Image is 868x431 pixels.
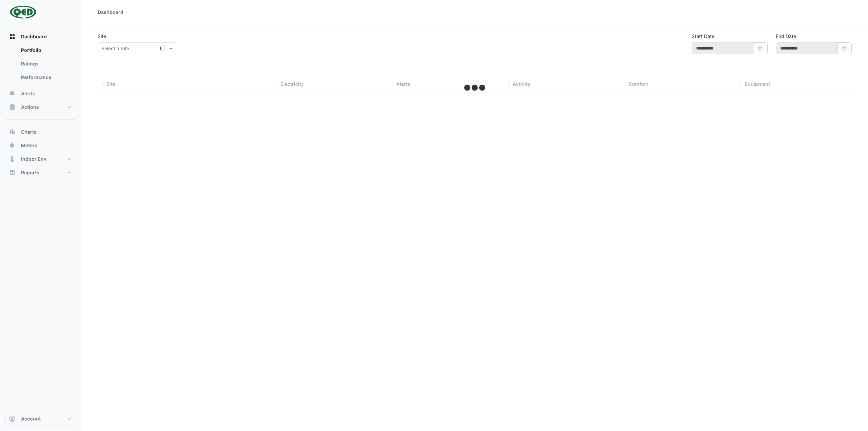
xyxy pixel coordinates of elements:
span: Alerts [396,81,410,87]
app-icon: Reports [9,169,16,176]
button: Actions [5,100,76,114]
span: Equipment [745,81,770,87]
span: Meters [21,142,37,149]
span: Account [21,415,41,422]
app-icon: Meters [9,142,16,149]
span: Electricity [280,81,304,87]
label: Start Date [692,33,714,40]
app-icon: Alerts [9,90,16,97]
span: Site [106,81,115,87]
button: Charts [5,125,76,139]
button: Meters [5,139,76,152]
img: Company Logo [8,5,39,19]
app-icon: Charts [9,129,16,135]
span: Alerts [21,90,35,97]
label: Site [98,33,106,40]
a: Ratings [16,57,76,71]
button: Dashboard [5,30,76,43]
button: Alerts [5,87,76,100]
button: Indoor Env [5,152,76,166]
span: Activity [513,81,530,87]
span: Indoor Env [21,156,46,162]
div: Dashboard [98,8,123,16]
div: Dashboard [5,43,76,87]
button: Account [5,412,76,426]
a: Performance [16,71,76,84]
label: End Date [776,33,796,40]
button: Reports [5,166,76,179]
span: Comfort [629,81,648,87]
span: Reports [21,169,39,176]
span: Charts [21,129,37,135]
span: Dashboard [21,33,47,40]
app-icon: Dashboard [9,33,16,40]
app-icon: Actions [9,104,16,111]
span: Actions [21,104,39,111]
app-icon: Indoor Env [9,156,16,162]
a: Portfolio [16,43,76,57]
